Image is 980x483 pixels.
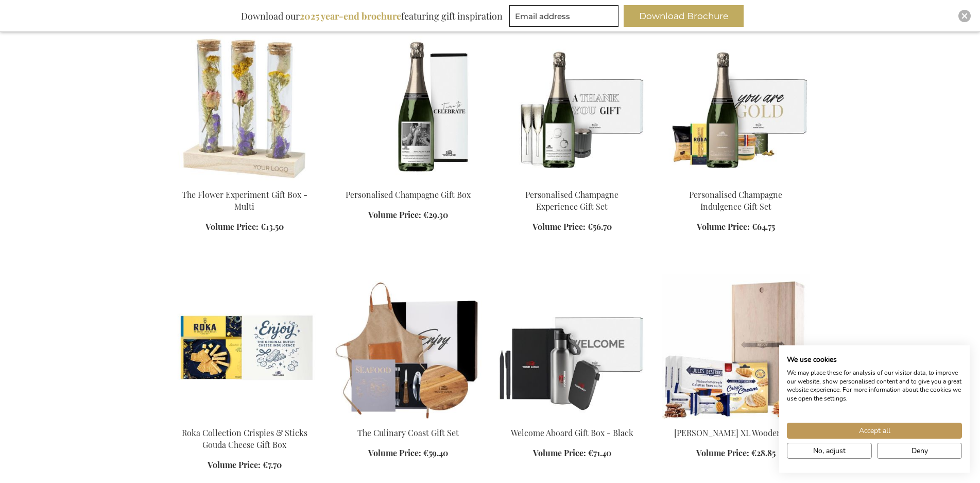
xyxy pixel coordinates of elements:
img: Jules Destrooper XL Wooden Box Personalised 1 [662,274,810,419]
h2: We use cookies [787,355,962,364]
img: Roka Collection Crispies & Sticks Gouda Cheese Gift Box [171,274,318,419]
span: Volume Price: [696,447,749,458]
a: Volume Price: €56.70 [532,221,612,233]
a: Volume Price: €13.50 [205,221,284,233]
a: Welcome Aboard Gift Box - Black [498,414,646,424]
a: Volume Price: €7.70 [208,459,282,471]
span: €13.50 [261,221,284,232]
img: The Culinary Coast Gift Set [335,274,482,419]
a: Personalised Champagne Indulgence Gift Set [689,189,782,212]
a: Jules Destrooper XL Wooden Box Personalised 1 [662,414,810,424]
a: Personalised Champagne Gift Box [335,176,482,186]
form: marketing offers and promotions [509,5,622,30]
div: Download our featuring gift inspiration [236,5,507,27]
p: We may place these for analysis of our visitor data, to improve our website, show personalised co... [787,369,962,403]
img: Close [961,13,968,19]
span: €59.40 [423,447,448,458]
b: 2025 year-end brochure [300,10,401,22]
span: Volume Price: [208,459,261,470]
a: The Flower Experiment Gift Box - Multi [171,176,318,186]
span: €29.30 [423,209,448,220]
img: Personalised Champagne Indulgence Gift Set [662,36,810,180]
span: No, adjust [813,445,846,456]
a: Volume Price: €28.85 [696,447,776,459]
a: Personalised Champagne Gift Box [346,189,471,200]
img: Personalised Champagne Experience Gift Set [498,36,646,180]
span: Volume Price: [532,221,586,232]
a: The Culinary Coast Gift Set [335,414,482,424]
a: Roka Collection Crispies & Sticks Gouda Cheese Gift Box [182,427,307,450]
div: Close [958,10,971,22]
button: Accept all cookies [787,423,962,439]
span: Accept all [859,425,890,436]
a: [PERSON_NAME] XL Wooden Box [674,427,798,438]
button: Adjust cookie preferences [787,443,872,459]
span: Volume Price: [368,209,421,220]
button: Download Brochure [624,5,744,27]
img: Welcome Aboard Gift Box - Black [498,274,646,419]
a: Roka Collection Crispies & Sticks Gouda Cheese Gift Box [171,414,318,424]
span: Volume Price: [697,221,750,232]
img: The Flower Experiment Gift Box - Multi [171,36,318,180]
span: Volume Price: [205,221,259,232]
span: €7.70 [263,459,282,470]
span: €28.85 [751,447,776,458]
a: Personalised Champagne Experience Gift Set [498,176,646,186]
button: Deny all cookies [877,443,962,459]
span: Volume Price: [533,447,586,458]
a: Welcome Aboard Gift Box - Black [511,427,633,438]
span: €64.75 [752,221,775,232]
a: Volume Price: €29.30 [368,209,448,221]
a: Volume Price: €59.40 [368,447,448,459]
a: Personalised Champagne Indulgence Gift Set [662,176,810,186]
span: Deny [912,445,928,456]
img: Personalised Champagne Gift Box [335,36,482,180]
span: Volume Price: [368,447,421,458]
span: €71.40 [588,447,611,458]
a: Volume Price: €71.40 [533,447,611,459]
a: Personalised Champagne Experience Gift Set [525,189,618,212]
a: The Culinary Coast Gift Set [357,427,459,438]
a: The Flower Experiment Gift Box - Multi [182,189,307,212]
a: Volume Price: €64.75 [697,221,775,233]
input: Email address [509,5,618,27]
span: €56.70 [588,221,612,232]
